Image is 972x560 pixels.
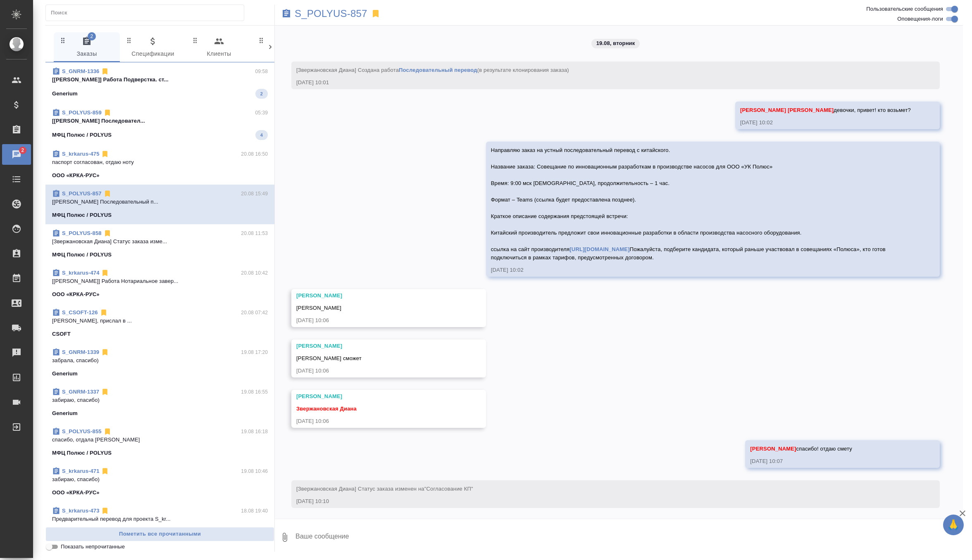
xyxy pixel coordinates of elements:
[52,211,112,219] p: МФЦ Полюс / POLYUS
[296,367,457,375] div: [DATE] 10:06
[103,427,112,436] svg: Отписаться
[296,497,911,505] div: [DATE] 10:10
[569,246,629,252] a: [URL][DOMAIN_NAME]
[61,543,125,551] span: Показать непрочитанные
[897,15,943,23] span: Оповещения-логи
[788,107,834,113] span: [PERSON_NAME]
[740,119,911,127] div: [DATE] 10:02
[52,277,268,285] p: [[PERSON_NAME]] Работа Нотариальное завер...
[52,90,78,98] p: Generium
[296,67,569,73] span: [Звержановская Диана] Создана работа (в результате клонирования заказа)
[295,9,367,18] a: S_POLYUS-857
[45,343,274,383] div: S_GNRM-133919.08 17:20забрала, спасибо)Generium
[596,39,635,47] p: 19.08, вторник
[296,392,457,401] div: [PERSON_NAME]
[424,486,473,492] span: "Согласование КП"
[45,462,274,502] div: S_krkarus-47119.08 10:46забираю, спасибо)ООО «КРКА-РУС»
[125,36,181,59] span: Спецификации
[62,68,99,74] a: S_GNRM-1336
[45,304,274,343] div: S_CSOFT-12620.08 07:42[PERSON_NAME], прислал в ...CSOFT
[241,507,268,515] p: 18.08 19:40
[101,269,109,277] svg: Отписаться
[62,389,99,395] a: S_GNRM-1337
[296,292,457,300] div: [PERSON_NAME]
[62,230,102,236] a: S_POLYUS-858
[241,348,268,356] p: 19.08 17:20
[241,427,268,436] p: 19.08 16:18
[52,515,268,523] p: Предварительный перевод для проекта S_kr...
[59,36,67,44] svg: Зажми и перетащи, чтобы поменять порядок вкладок
[62,349,99,355] a: S_GNRM-1339
[125,36,133,44] svg: Зажми и перетащи, чтобы поменять порядок вкладок
[52,409,78,418] p: Generium
[51,7,244,19] input: Поиск
[52,117,268,125] p: [[PERSON_NAME] Последовател...
[100,308,108,317] svg: Отписаться
[45,224,274,264] div: S_POLYUS-85820.08 11:53[Звержановская Диана] Статус заказа изме...МФЦ Полюс / POLYUS
[45,104,274,145] div: S_POLYUS-85905:39[[PERSON_NAME] Последовател...МФЦ Полюс / POLYUS4
[45,185,274,224] div: S_POLYUS-85720.08 15:49[[PERSON_NAME] Последовательный п...МФЦ Полюс / POLYUS
[491,266,911,274] div: [DATE] 10:02
[2,144,31,165] a: 2
[491,147,887,261] span: Направляю заказ на устный последовательный перевод с китайского. Название заказа: Совещание по ин...
[62,190,102,197] a: S_POLYUS-857
[16,146,29,154] span: 2
[62,270,99,276] a: S_krkarus-474
[52,396,268,404] p: забираю, спасибо)
[257,36,313,59] span: Входящие
[50,529,270,539] span: Пометить все прочитанными
[750,446,852,452] span: спасибо! отдаю смету
[45,264,274,304] div: S_krkarus-47420.08 10:42[[PERSON_NAME]] Работа Нотариальное завер...ООО «КРКА-РУС»
[52,489,100,497] p: ООО «КРКА-РУС»
[62,428,102,434] a: S_POLYUS-855
[946,516,960,534] span: 🙏
[45,502,274,541] div: S_krkarus-47318.08 19:40Предварительный перевод для проекта S_kr...ООО «КРКА-РУС»
[52,131,112,139] p: МФЦ Полюс / POLYUS
[59,36,115,59] span: Заказы
[740,107,786,113] span: [PERSON_NAME]
[45,383,274,422] div: S_GNRM-133719.08 16:55забираю, спасибо)Generium
[296,305,341,311] span: [PERSON_NAME]
[45,422,274,462] div: S_POLYUS-85519.08 16:18спасибо, отдала [PERSON_NAME]МФЦ Полюс / POLYUS
[191,36,247,59] span: Клиенты
[62,309,98,316] a: S_CSOFT-126
[52,356,268,365] p: забрала, спасибо)
[52,158,268,166] p: паспорт согласован, отдаю ноту
[103,190,112,198] svg: Отписаться
[750,457,911,465] div: [DATE] 10:07
[740,107,911,113] span: девочки, привет! кто возьмет?
[750,446,796,452] span: [PERSON_NAME]
[52,330,71,338] p: CSOFT
[52,370,78,378] p: Generium
[45,62,274,104] div: S_GNRM-133609:58[[PERSON_NAME]] Работа Подверстка. ст...Generium2
[241,229,268,237] p: 20.08 11:53
[62,468,99,474] a: S_krkarus-471
[191,36,199,44] svg: Зажми и перетащи, чтобы поменять порядок вкладок
[52,76,268,84] p: [[PERSON_NAME]] Работа Подверстка. ст...
[296,78,911,87] div: [DATE] 10:01
[45,527,274,541] button: Пометить все прочитанными
[296,486,473,492] span: [Звержановская Диана] Статус заказа изменен на
[296,316,457,325] div: [DATE] 10:06
[52,449,112,457] p: МФЦ Полюс / POLYUS
[101,467,109,475] svg: Отписаться
[52,475,268,484] p: забираю, спасибо)
[241,388,268,396] p: 19.08 16:55
[255,109,268,117] p: 05:39
[241,467,268,475] p: 19.08 10:46
[399,67,477,73] a: Последовательный перевод
[62,508,99,514] a: S_krkarus-473
[103,109,112,117] svg: Отписаться
[241,269,268,277] p: 20.08 10:42
[88,32,96,40] span: 2
[101,507,109,515] svg: Отписаться
[101,150,109,158] svg: Отписаться
[103,229,112,237] svg: Отписаться
[62,151,99,157] a: S_krkarus-475
[62,109,102,116] a: S_POLYUS-859
[52,198,268,206] p: [[PERSON_NAME] Последовательный п...
[296,355,362,361] span: [PERSON_NAME] сможет
[296,406,357,412] span: Звержановская Диана
[296,342,457,350] div: [PERSON_NAME]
